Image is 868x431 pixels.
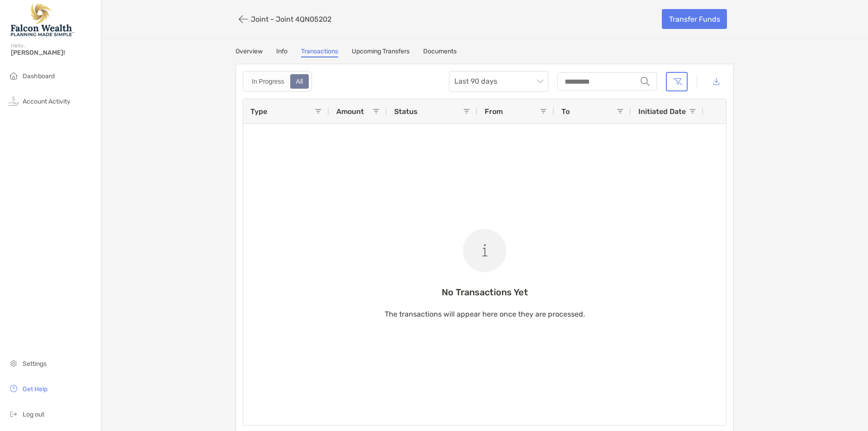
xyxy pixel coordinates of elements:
p: No Transactions Yet [385,287,585,298]
span: Get Help [23,385,47,393]
div: segmented control [243,71,312,92]
span: Settings [23,360,47,368]
img: input icon [641,77,650,86]
a: Overview [236,47,263,57]
a: Documents [423,47,457,57]
span: Dashboard [23,72,55,80]
p: The transactions will appear here once they are processed. [385,308,585,320]
span: Last 90 days [454,71,543,91]
a: Transactions [301,47,338,57]
div: In Progress [247,75,289,88]
a: Upcoming Transfers [352,47,410,57]
div: All [291,75,308,88]
span: Log out [23,411,44,418]
img: activity icon [8,95,19,106]
span: Account Activity [23,98,71,105]
img: get-help icon [8,383,19,394]
img: household icon [8,70,19,81]
a: Transfer Funds [662,9,727,29]
button: Clear filters [666,72,688,91]
a: Info [276,47,288,57]
img: logout icon [8,408,19,419]
img: Falcon Wealth Planning Logo [11,4,74,36]
img: settings icon [8,358,19,369]
span: [PERSON_NAME]! [11,49,95,57]
p: Joint - Joint 4QN05202 [251,15,331,24]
